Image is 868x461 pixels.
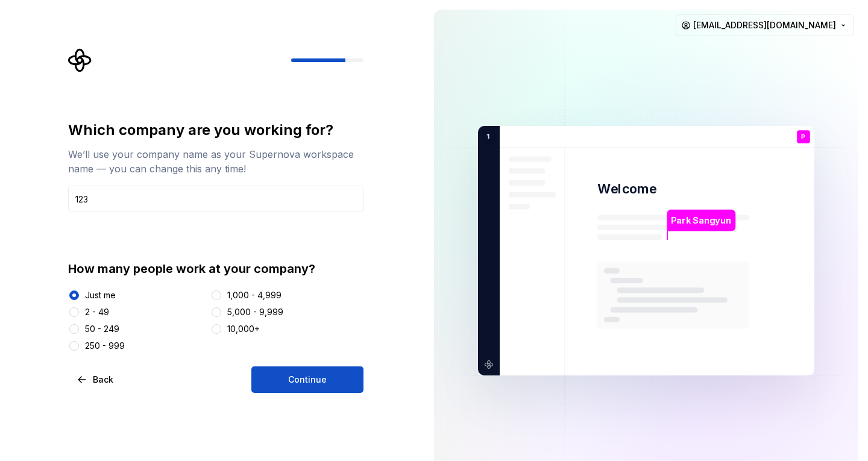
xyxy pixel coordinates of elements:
[676,14,854,36] button: [EMAIL_ADDRESS][DOMAIN_NAME]
[85,340,125,352] div: 250 - 999
[68,260,363,277] div: How many people work at your company?
[597,180,656,198] p: Welcome
[85,306,109,318] div: 2 - 49
[251,366,363,393] button: Continue
[85,323,119,335] div: 50 - 249
[227,289,281,301] div: 1,000 - 4,999
[68,147,363,176] div: We’ll use your company name as your Supernova workspace name — you can change this any time!
[68,186,363,212] input: Company name
[227,306,283,318] div: 5,000 - 9,999
[85,289,116,301] div: Just me
[68,366,124,393] button: Back
[801,134,805,140] p: P
[68,48,92,72] svg: Supernova Logo
[227,323,260,335] div: 10,000+
[93,374,113,386] span: Back
[68,121,363,140] div: Which company are you working for?
[693,19,836,31] span: [EMAIL_ADDRESS][DOMAIN_NAME]
[288,374,327,386] span: Continue
[482,131,489,142] p: 1
[671,214,731,227] p: Park Sangyun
